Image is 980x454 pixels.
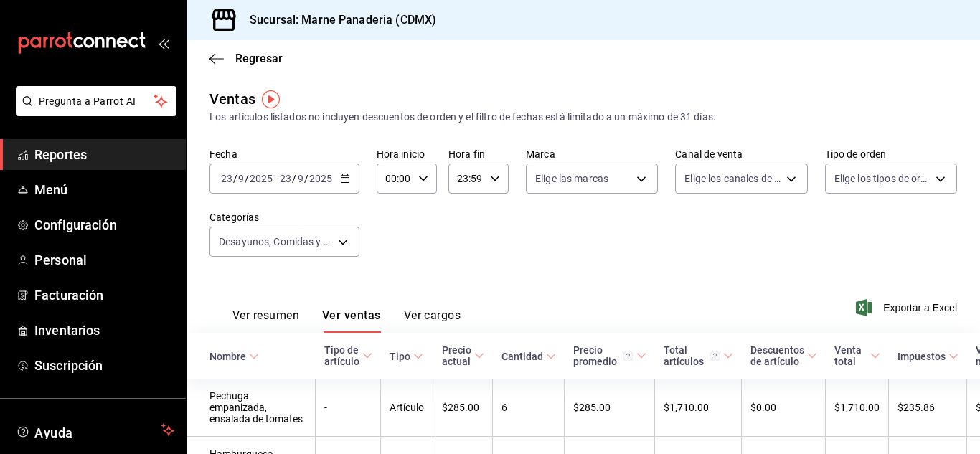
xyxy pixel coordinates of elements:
span: Elige los tipos de orden [834,171,930,186]
input: -- [279,173,292,184]
button: Ver cargos [404,308,461,333]
label: Categorías [209,212,359,222]
span: Pregunta a Parrot AI [39,94,154,109]
span: Descuentos de artículo [750,344,817,367]
svg: El total artículos considera cambios de precios en los artículos así como costos adicionales por ... [710,351,720,361]
span: / [292,173,296,184]
span: Menú [34,180,174,199]
span: Impuestos [897,351,958,362]
td: $285.00 [433,379,493,437]
button: Pregunta a Parrot AI [16,86,176,116]
svg: Precio promedio = Total artículos / cantidad [623,351,633,361]
div: Tipo de artículo [324,344,359,367]
td: $235.86 [889,379,967,437]
span: Desayunos, Comidas y Cenas [219,235,333,249]
span: Suscripción [34,356,174,375]
input: -- [297,173,304,184]
label: Hora inicio [377,149,437,159]
div: Tipo [390,351,410,362]
button: Exportar a Excel [859,299,957,316]
label: Canal de venta [675,149,807,159]
span: - [275,173,278,184]
div: Nombre [209,351,246,362]
td: 6 [493,379,565,437]
img: Tooltip marker [262,90,280,108]
span: Tipo de artículo [324,344,372,367]
span: / [304,173,308,184]
label: Fecha [209,149,359,159]
td: Pechuga empanizada, ensalada de tomates [187,379,316,437]
span: Tipo [390,351,423,362]
span: Elige los canales de venta [684,171,781,186]
td: Artículo [381,379,433,437]
span: Inventarios [34,321,174,340]
button: Ver resumen [232,308,299,333]
span: Venta total [834,344,880,367]
span: Precio actual [442,344,484,367]
div: Precio actual [442,344,471,367]
span: Reportes [34,145,174,164]
span: Cantidad [501,351,556,362]
td: $1,710.00 [826,379,889,437]
span: / [245,173,249,184]
td: $0.00 [742,379,826,437]
input: ---- [308,173,333,184]
span: Configuración [34,215,174,235]
span: Precio promedio [573,344,646,367]
div: Impuestos [897,351,946,362]
div: Total artículos [664,344,720,367]
label: Marca [526,149,658,159]
td: $1,710.00 [655,379,742,437]
button: Regresar [209,52,283,65]
div: Los artículos listados no incluyen descuentos de orden y el filtro de fechas está limitado a un m... [209,110,957,125]
span: Personal [34,250,174,270]
h3: Sucursal: Marne Panaderia (CDMX) [238,11,436,29]
button: Ver ventas [322,308,381,333]
input: ---- [249,173,273,184]
input: -- [220,173,233,184]
span: Regresar [235,52,283,65]
span: Total artículos [664,344,733,367]
button: open_drawer_menu [158,37,169,49]
div: Cantidad [501,351,543,362]
span: Elige las marcas [535,171,608,186]
span: / [233,173,237,184]
span: Nombre [209,351,259,362]
input: -- [237,173,245,184]
a: Pregunta a Parrot AI [10,104,176,119]
div: Ventas [209,88,255,110]
span: Facturación [34,285,174,305]
label: Hora fin [448,149,509,159]
td: $285.00 [565,379,655,437]
td: - [316,379,381,437]
div: Venta total [834,344,867,367]
span: Ayuda [34,422,156,439]
label: Tipo de orden [825,149,957,159]
div: Precio promedio [573,344,633,367]
div: Descuentos de artículo [750,344,804,367]
div: navigation tabs [232,308,461,333]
